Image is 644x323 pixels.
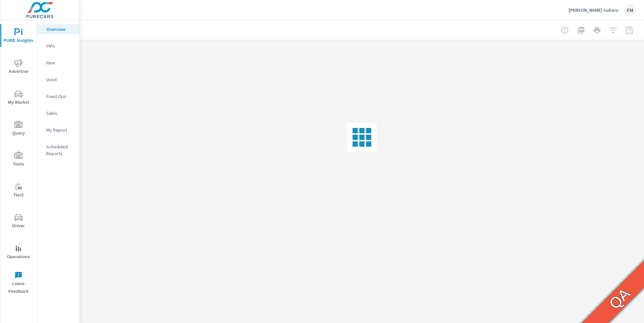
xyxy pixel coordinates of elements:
span: Tools [2,152,35,168]
span: My Market [2,90,35,106]
div: My Report [37,125,79,135]
span: PURE Insights [2,28,35,45]
p: Sales [46,110,74,117]
div: New [37,58,79,68]
div: Sales [37,108,79,118]
p: Fixed Ops [46,93,74,100]
span: Driver [2,214,35,230]
p: My Report [46,127,74,133]
span: Query [2,121,35,137]
div: PIPA [37,41,79,51]
p: New [46,59,74,66]
div: FM [624,4,636,16]
p: Overview [46,26,74,33]
span: Tier2 [2,183,35,199]
span: Leave Feedback [2,271,35,295]
p: PIPA [46,43,74,49]
div: Overview [37,24,79,34]
span: Advertise [2,59,35,76]
span: Operations [2,244,35,261]
p: [PERSON_NAME] Subaru [569,7,619,13]
p: Used [46,76,74,83]
div: Scheduled Reports [37,142,79,158]
div: Fixed Ops [37,91,79,101]
div: nav menu [0,20,37,298]
p: Scheduled Reports [46,143,74,157]
div: Used [37,75,79,85]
